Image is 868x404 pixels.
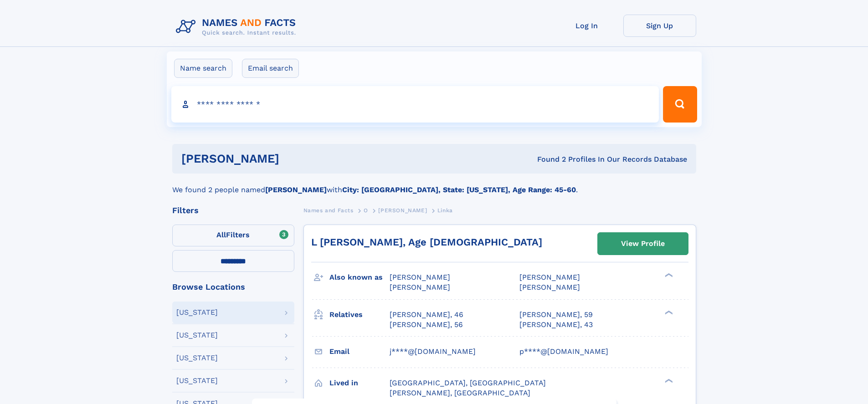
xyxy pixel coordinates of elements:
a: L [PERSON_NAME], Age [DEMOGRAPHIC_DATA] [311,236,542,248]
span: All [216,230,226,239]
span: [PERSON_NAME], [GEOGRAPHIC_DATA] [390,389,530,397]
b: [PERSON_NAME] [265,185,327,194]
a: [PERSON_NAME], 46 [390,310,463,320]
div: [US_STATE] [176,309,218,316]
span: [PERSON_NAME] [519,283,580,291]
h3: Also known as [329,270,390,285]
a: [PERSON_NAME] [378,205,427,216]
span: Linka [437,207,453,214]
img: Logo Names and Facts [172,15,303,39]
span: [GEOGRAPHIC_DATA], [GEOGRAPHIC_DATA] [390,378,546,387]
div: [US_STATE] [176,354,218,362]
div: We found 2 people named with . [172,174,696,195]
div: ❯ [663,378,673,384]
h3: Lived in [329,375,390,391]
span: [PERSON_NAME] [390,283,450,291]
h3: Email [329,344,390,359]
div: Found 2 Profiles In Our Records Database [408,154,687,164]
a: [PERSON_NAME], 43 [519,320,593,330]
a: View Profile [598,233,688,255]
a: Sign Up [623,15,696,37]
a: [PERSON_NAME], 59 [519,310,593,320]
a: Names and Facts [303,205,354,216]
div: [US_STATE] [176,332,218,339]
a: Log In [550,15,623,37]
div: ❯ [663,309,673,315]
a: O [364,205,368,216]
button: Search Button [663,86,697,123]
span: O [364,207,368,214]
b: City: [GEOGRAPHIC_DATA], State: [US_STATE], Age Range: 45-60 [342,185,576,194]
div: ❯ [663,272,673,278]
span: [PERSON_NAME] [390,273,450,281]
div: View Profile [621,233,665,254]
div: Browse Locations [172,283,294,291]
span: [PERSON_NAME] [378,207,427,214]
div: Filters [172,206,294,215]
label: Filters [172,225,294,246]
a: [PERSON_NAME], 56 [390,320,463,330]
label: Name search [174,59,232,78]
label: Email search [242,59,299,78]
h1: [PERSON_NAME] [181,153,408,164]
span: [PERSON_NAME] [519,273,580,281]
input: search input [171,86,659,123]
h3: Relatives [329,307,390,322]
div: [US_STATE] [176,377,218,384]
